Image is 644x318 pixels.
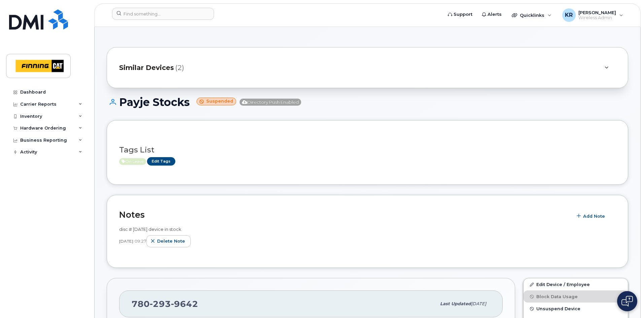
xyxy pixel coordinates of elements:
[583,213,605,219] span: Add Note
[524,278,628,290] a: Edit Device / Employee
[471,301,486,306] span: [DATE]
[536,306,580,311] span: Unsuspend Device
[132,299,198,309] span: 780
[119,226,181,232] span: disc # [DATE] device in stock
[119,63,174,73] span: Similar Devices
[524,290,628,303] button: Block Data Usage
[119,146,616,154] h3: Tags List
[440,301,471,306] span: Last updated
[150,299,171,309] span: 293
[171,299,198,309] span: 9642
[572,210,611,222] button: Add Note
[135,238,146,244] span: 09:27
[196,98,236,105] small: Suspended
[524,303,628,315] button: Unsuspend Device
[621,296,633,307] img: Open chat
[157,238,185,244] span: Delete note
[175,63,184,73] span: (2)
[240,99,301,106] span: Directory Push Enabled
[146,235,191,247] button: Delete note
[147,157,175,166] a: Edit Tags
[119,238,133,244] span: [DATE]
[119,158,146,165] span: Active
[107,96,628,108] h1: Payje Stocks
[119,210,569,220] h2: Notes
